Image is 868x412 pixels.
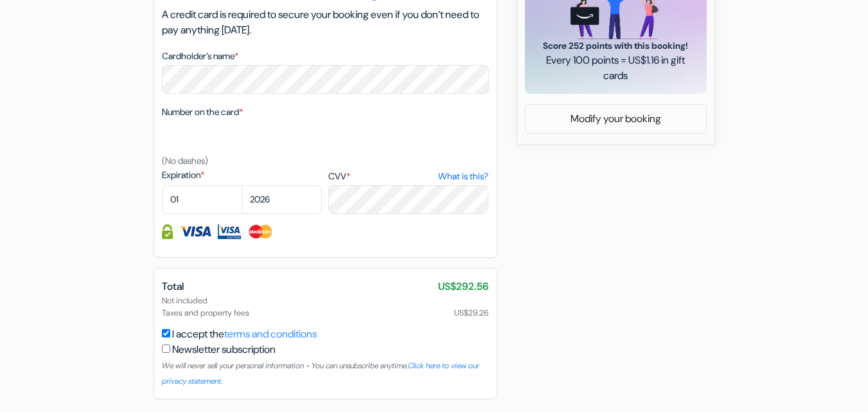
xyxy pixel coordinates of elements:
img: Visa [179,224,211,239]
img: Visa Electron [218,224,241,239]
a: terms and conditions [224,327,317,341]
span: Score 252 points with this booking! [540,39,691,53]
img: Credit card information fully secured and encrypted [162,224,173,239]
span: Total [162,280,184,293]
label: Expiration [162,168,322,182]
label: Cardholder’s name [162,49,238,63]
img: Master Card [247,224,274,239]
a: Modify your booking [526,107,706,131]
label: CVV [328,170,488,183]
span: US$29.26 [454,307,489,319]
p: A credit card is required to secure your booking even if you don’t need to pay anything [DATE]. [162,7,489,38]
label: I accept the [172,327,317,342]
a: Click here to view our privacy statement. [162,361,479,386]
a: What is this? [438,170,488,183]
div: Not included Taxes and property fees [162,294,489,319]
span: US$292.56 [438,279,489,294]
small: (No dashes) [162,155,208,166]
label: Number on the card [162,105,243,119]
label: Newsletter subscription [172,342,276,357]
small: We will never sell your personal information - You can unsubscribe anytime. [162,361,479,386]
span: Every 100 points = US$1.16 in gift cards [540,53,691,84]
